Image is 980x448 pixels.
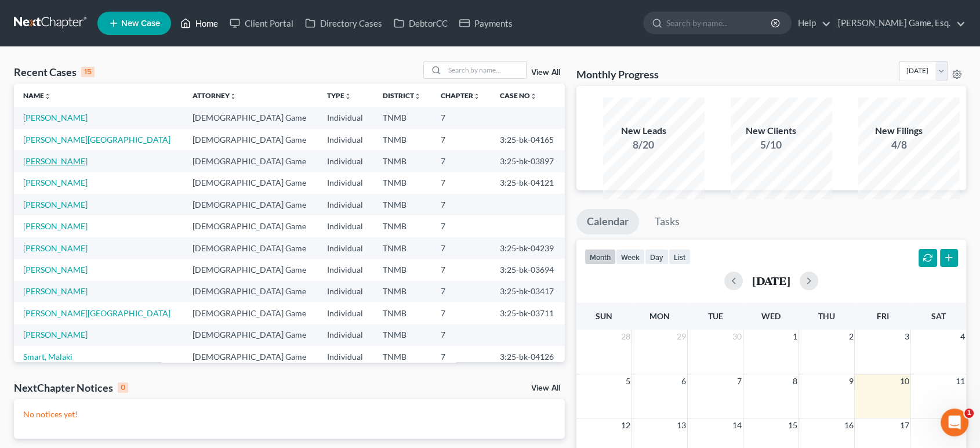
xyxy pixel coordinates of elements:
[23,135,170,144] a: [PERSON_NAME][GEOGRAPHIC_DATA]
[183,107,318,128] td: [DEMOGRAPHIC_DATA] Game
[931,311,945,321] span: Sat
[23,221,88,231] a: [PERSON_NAME]
[318,107,373,128] td: Individual
[388,13,453,34] a: DebtorCC
[373,194,431,215] td: TNMB
[344,93,351,100] i: unfold_more
[327,91,351,100] a: Typeunfold_more
[318,194,373,215] td: Individual
[373,150,431,172] td: TNMB
[453,13,518,34] a: Payments
[954,374,966,388] span: 11
[531,384,560,392] a: View All
[183,302,318,324] td: [DEMOGRAPHIC_DATA] Game
[761,311,781,321] span: Wed
[676,330,687,344] span: 29
[491,346,565,367] td: 3:25-bk-04126
[431,324,491,346] td: 7
[941,409,968,436] iframe: Intercom live chat
[183,237,318,259] td: [DEMOGRAPHIC_DATA] Game
[23,156,88,166] a: [PERSON_NAME]
[230,93,237,100] i: unfold_more
[491,129,565,150] td: 3:25-bk-04165
[373,346,431,367] td: TNMB
[183,281,318,302] td: [DEMOGRAPHIC_DATA] Game
[736,374,743,388] span: 7
[847,330,854,344] span: 2
[858,124,939,138] div: New Filings
[373,107,431,128] td: TNMB
[383,91,421,100] a: Districtunfold_more
[318,302,373,324] td: Individual
[14,65,95,79] div: Recent Cases
[676,418,687,432] span: 13
[183,194,318,215] td: [DEMOGRAPHIC_DATA] Game
[431,259,491,280] td: 7
[431,194,491,215] td: 7
[183,346,318,367] td: [DEMOGRAPHIC_DATA] Game
[645,249,669,265] button: day
[903,330,910,344] span: 3
[959,330,966,344] span: 4
[23,409,556,420] p: No notices yet!
[175,13,224,34] a: Home
[14,381,128,395] div: NextChapter Notices
[373,129,431,150] td: TNMB
[23,308,170,318] a: [PERSON_NAME][GEOGRAPHIC_DATA]
[431,150,491,172] td: 7
[183,324,318,346] td: [DEMOGRAPHIC_DATA] Game
[318,129,373,150] td: Individual
[898,418,910,432] span: 17
[318,172,373,194] td: Individual
[898,374,910,388] span: 10
[620,418,631,432] span: 12
[441,91,480,100] a: Chapterunfold_more
[318,150,373,172] td: Individual
[792,330,798,344] span: 1
[491,259,565,280] td: 3:25-bk-03694
[23,352,72,362] a: Smart, Malaki
[431,346,491,367] td: 7
[500,91,537,100] a: Case Nounfold_more
[669,249,691,265] button: list
[731,418,743,432] span: 14
[666,12,772,34] input: Search by name...
[373,215,431,237] td: TNMB
[731,138,812,152] div: 5/10
[964,409,974,418] span: 1
[81,67,95,77] div: 15
[431,215,491,237] td: 7
[318,324,373,346] td: Individual
[491,172,565,194] td: 3:25-bk-04121
[603,138,684,152] div: 8/20
[373,172,431,194] td: TNMB
[792,13,831,34] a: Help
[680,374,687,388] span: 6
[818,311,835,321] span: Thu
[431,107,491,128] td: 7
[318,346,373,367] td: Individual
[23,286,88,296] a: [PERSON_NAME]
[649,311,670,321] span: Mon
[224,13,299,34] a: Client Portal
[23,330,88,339] a: [PERSON_NAME]
[491,150,565,172] td: 3:25-bk-03897
[847,374,854,388] span: 9
[832,13,966,34] a: [PERSON_NAME] Game, Esq.
[787,418,798,432] span: 15
[318,259,373,280] td: Individual
[318,237,373,259] td: Individual
[183,129,318,150] td: [DEMOGRAPHIC_DATA] Game
[121,19,160,28] span: New Case
[373,302,431,324] td: TNMB
[318,281,373,302] td: Individual
[731,124,812,138] div: New Clients
[473,93,480,100] i: unfold_more
[373,259,431,280] td: TNMB
[585,249,616,265] button: month
[625,374,631,388] span: 5
[118,382,128,393] div: 0
[431,281,491,302] td: 7
[44,93,51,100] i: unfold_more
[23,91,51,100] a: Nameunfold_more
